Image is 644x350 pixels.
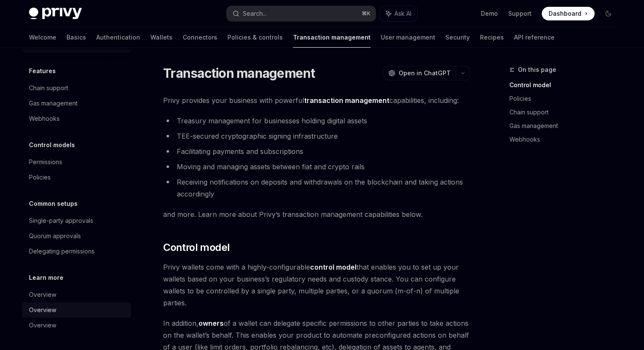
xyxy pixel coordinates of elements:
[22,228,131,244] a: Quorum approvals
[509,105,622,119] a: Chain support
[96,27,140,48] a: Authentication
[29,320,56,330] div: Overview
[29,114,60,124] div: Webhooks
[383,66,456,80] button: Open in ChatGPT
[22,96,131,111] a: Gas management
[22,318,131,333] a: Overview
[549,9,581,18] span: Dashboard
[227,27,283,48] a: Policies & controls
[508,9,532,18] a: Support
[480,27,504,48] a: Recipes
[163,94,470,106] span: Privy provides your business with powerful capabilities, including:
[22,154,131,170] a: Permissions
[243,9,267,19] div: Search...
[514,27,555,48] a: API reference
[29,290,56,300] div: Overview
[198,319,224,328] a: owners
[29,273,63,283] h5: Learn more
[29,98,78,108] div: Gas management
[446,27,470,48] a: Security
[518,65,556,75] span: On this page
[163,176,470,200] li: Receiving notifications on deposits and withdrawals on the blockchain and taking actions accordingly
[163,130,470,142] li: TEE-secured cryptographic signing infrastructure
[29,199,78,209] h5: Common setups
[29,66,56,76] h5: Features
[29,8,82,20] img: dark logo
[381,27,435,48] a: User management
[183,27,217,48] a: Connectors
[394,9,411,18] span: Ask AI
[22,302,131,318] a: Overview
[163,115,470,127] li: Treasury management for businesses holding digital assets
[29,231,81,241] div: Quorum approvals
[22,80,131,96] a: Chain support
[509,78,622,92] a: Control model
[601,7,615,20] button: Toggle dark mode
[293,27,371,48] a: Transaction management
[227,6,376,21] button: Search...⌘K
[304,96,389,105] strong: transaction management
[163,145,470,157] li: Facilitating payments and subscriptions
[22,111,131,126] a: Webhooks
[310,263,356,272] a: control model
[29,157,62,167] div: Permissions
[310,263,356,271] strong: control model
[542,7,595,20] a: Dashboard
[22,170,131,185] a: Policies
[509,119,622,133] a: Gas management
[509,92,622,105] a: Policies
[481,9,498,18] a: Demo
[29,216,93,226] div: Single-party approvals
[163,261,470,309] span: Privy wallets come with a highly-configurable that enables you to set up your wallets based on yo...
[66,27,86,48] a: Basics
[29,83,68,93] div: Chain support
[163,161,470,173] li: Moving and managing assets between fiat and crypto rails
[29,172,51,182] div: Policies
[22,287,131,302] a: Overview
[150,27,172,48] a: Wallets
[380,6,417,21] button: Ask AI
[163,208,470,220] span: and more. Learn more about Privy’s transaction management capabilities below.
[29,305,56,315] div: Overview
[29,140,75,150] h5: Control models
[362,10,371,17] span: ⌘ K
[22,244,131,259] a: Delegating permissions
[29,27,56,48] a: Welcome
[163,241,230,254] span: Control model
[22,213,131,228] a: Single-party approvals
[29,246,95,256] div: Delegating permissions
[163,65,315,81] h1: Transaction management
[509,133,622,146] a: Webhooks
[399,69,451,77] span: Open in ChatGPT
